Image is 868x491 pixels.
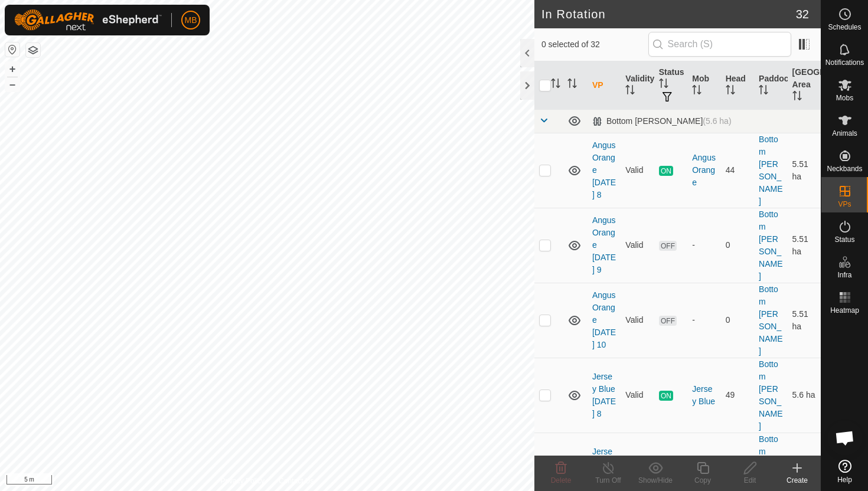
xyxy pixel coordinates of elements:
a: Angus Orange [DATE] 9 [592,215,616,274]
div: Open chat [827,420,863,456]
span: OFF [659,316,677,326]
th: [GEOGRAPHIC_DATA] Area [788,61,821,110]
span: Mobs [836,94,853,102]
a: Privacy Policy [220,476,265,486]
a: Jersey Blue [DATE] 8 [592,372,616,418]
td: 5.6 ha [788,358,821,433]
p-sorticon: Activate to sort [551,80,560,90]
a: Angus Orange [DATE] 8 [592,140,616,199]
a: Bottom [PERSON_NAME] [759,284,782,356]
a: Bottom [PERSON_NAME] [759,210,782,281]
div: Bottom [PERSON_NAME] [592,116,732,126]
span: Neckbands [827,165,862,172]
button: + [5,62,19,76]
button: Map Layers [26,43,40,57]
th: VP [588,61,621,110]
th: Paddock [754,61,787,110]
h2: In Rotation [541,7,796,21]
img: Gallagher Logo [14,9,162,31]
a: Contact Us [279,476,314,486]
span: Notifications [825,59,864,66]
span: Delete [551,476,572,485]
span: Infra [837,271,851,279]
div: Copy [679,475,726,486]
th: Validity [621,61,654,110]
span: Status [834,236,854,243]
span: Animals [832,130,857,137]
td: Valid [621,283,654,358]
div: Create [774,475,821,486]
th: Head [721,61,754,110]
td: 44 [721,133,754,208]
p-sorticon: Activate to sort [792,93,802,102]
span: Heatmap [830,307,859,314]
p-sorticon: Activate to sort [625,87,635,96]
span: 0 selected of 32 [541,38,648,51]
td: 5.51 ha [788,208,821,283]
p-sorticon: Activate to sort [726,87,735,96]
a: Bottom [PERSON_NAME] [759,135,782,206]
th: Mob [687,61,720,110]
p-sorticon: Activate to sort [759,87,768,96]
span: OFF [659,241,677,251]
div: Jersey Blue [692,383,716,408]
p-sorticon: Activate to sort [567,80,577,90]
td: Valid [621,133,654,208]
td: Valid [621,208,654,283]
span: Help [837,476,852,483]
div: - [692,239,716,251]
div: Angus Orange [692,152,716,189]
p-sorticon: Activate to sort [692,87,701,96]
td: 0 [721,208,754,283]
a: Bottom [PERSON_NAME] [759,359,782,431]
span: Schedules [828,24,861,31]
span: ON [659,391,673,401]
td: 49 [721,358,754,433]
span: (5.6 ha) [703,116,731,126]
th: Status [654,61,687,110]
a: Help [821,455,868,488]
a: Angus Orange [DATE] 10 [592,290,616,349]
span: VPs [838,201,851,208]
div: Edit [726,475,774,486]
span: ON [659,166,673,176]
span: 32 [796,5,809,23]
div: Show/Hide [632,475,679,486]
td: 5.51 ha [788,133,821,208]
button: Reset Map [5,42,19,57]
input: Search (S) [648,32,791,57]
span: MB [185,14,197,27]
td: Valid [621,358,654,433]
td: 0 [721,283,754,358]
div: - [692,314,716,326]
p-sorticon: Activate to sort [659,80,668,90]
div: Turn Off [585,475,632,486]
td: 5.51 ha [788,283,821,358]
button: – [5,77,19,91]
